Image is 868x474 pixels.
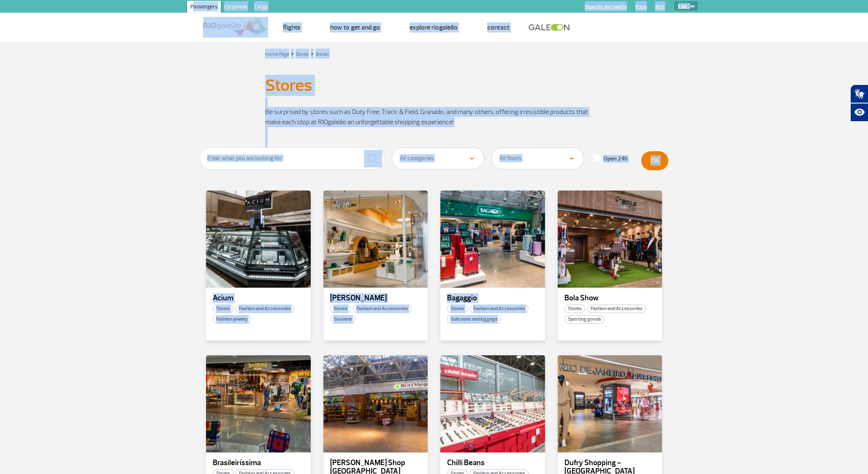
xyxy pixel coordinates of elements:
a: Home Page [265,51,289,57]
a: Shop On-line GaleOn [585,4,627,10]
a: Passengers [187,1,221,14]
a: Press [635,4,647,10]
a: > [311,49,314,58]
p: Bola Show [564,294,656,302]
span: Fashion and Accessories [470,305,529,313]
a: RQS [655,4,665,10]
p: Brasileiríssima [213,459,304,467]
input: Enter what you are looking for [200,147,385,169]
span: Stores [330,305,351,313]
button: Abrir recursos assistivos. [850,103,868,122]
a: Flights [283,23,301,32]
span: Fashion jewelry [213,315,251,324]
label: Open 24h [594,155,627,163]
a: > [291,49,294,58]
button: OK [641,151,668,170]
a: Contact [487,23,510,32]
span: Souvenir [330,315,355,324]
a: Corporate [221,1,251,14]
p: Be surprised by stores such as Duty Free, Track & Field, Granado, and many others, offering irres... [265,107,603,127]
div: Plugin de acessibilidade da Hand Talk. [850,84,868,122]
span: Sporting goods [564,315,605,324]
a: Cargo [251,1,271,14]
a: Stores [296,51,309,57]
a: Stores [315,51,329,57]
span: Suitcases and luggage [447,315,501,324]
p: Bagaggio [447,294,538,302]
span: Stores [447,305,468,313]
span: Fashion and Accessories [587,305,646,313]
span: Fashion and Accessories [353,305,412,313]
span: Fashion and Accessories [236,305,294,313]
p: Acium [213,294,304,302]
span: Stores [564,305,585,313]
a: How to get and go [330,23,380,32]
a: Explore RIOgaleão [410,23,458,32]
button: Abrir tradutor de língua de sinais. [850,84,868,103]
p: [PERSON_NAME] [330,294,421,302]
p: Chilli Beans [447,459,538,467]
span: Stores [213,305,233,313]
h1: Stores [265,78,603,93]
